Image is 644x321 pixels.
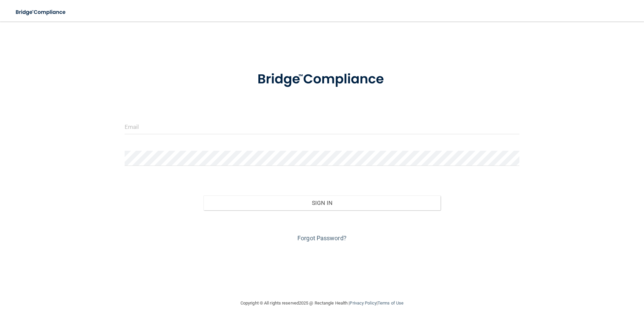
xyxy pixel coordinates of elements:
[378,300,404,306] a: Terms of Use
[350,300,376,306] a: Privacy Policy
[125,119,520,134] input: Email
[244,62,400,97] img: bridge_compliance_login_screen.278c3ca4.svg
[199,292,445,314] div: Copyright © All rights reserved 2025 @ Rectangle Health | |
[203,195,441,210] button: Sign In
[297,235,347,242] a: Forgot Password?
[10,5,72,19] img: bridge_compliance_login_screen.278c3ca4.svg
